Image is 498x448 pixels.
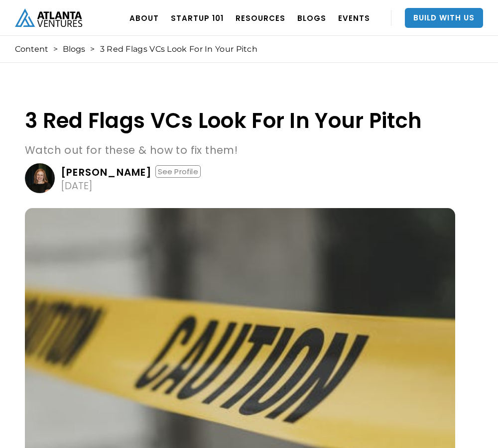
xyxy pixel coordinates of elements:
[297,4,326,32] a: BLOGS
[155,165,201,178] div: See Profile
[25,163,455,193] a: [PERSON_NAME]See Profile[DATE]
[25,109,455,132] h1: 3 Red Flags VCs Look For In Your Pitch
[61,167,152,177] div: [PERSON_NAME]
[171,4,224,32] a: Startup 101
[63,44,85,54] a: Blogs
[15,44,48,54] a: Content
[236,4,285,32] a: RESOURCES
[405,8,483,28] a: Build With Us
[25,142,455,158] p: Watch out for these & how to fix them!
[129,4,159,32] a: ABOUT
[53,44,58,54] div: >
[61,181,93,191] div: [DATE]
[100,44,257,54] div: 3 Red Flags VCs Look For In Your Pitch
[90,44,95,54] div: >
[338,4,370,32] a: EVENTS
